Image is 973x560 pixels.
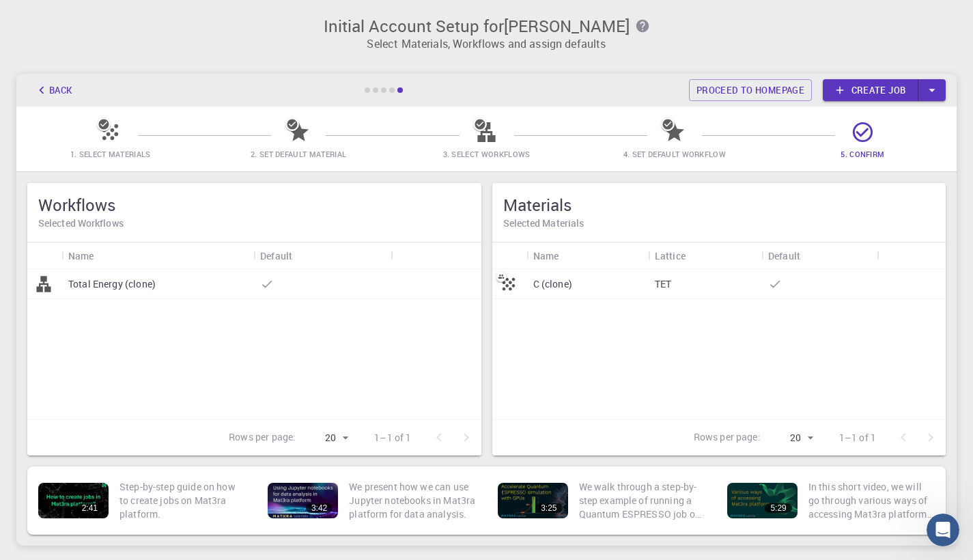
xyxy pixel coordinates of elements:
p: 1–1 of 1 [374,431,411,445]
div: Lattice [648,242,761,269]
button: Sort [559,244,580,266]
h3: Initial Account Setup for [PERSON_NAME] [25,16,948,36]
div: Name [68,242,94,269]
p: In this short video, we will go through various ways of accessing Mat3ra platform. There are thre... [808,480,935,521]
div: 20 [301,428,352,448]
p: TET [655,277,671,291]
iframe: Intercom live chat [927,514,959,546]
h5: Materials [503,194,935,216]
a: 3:25We walk through a step-by-step example of running a Quantum ESPRESSO job on a GPU enabled nod... [492,472,711,529]
div: 3:25 [535,503,562,513]
div: Icon [27,242,61,269]
p: Rows per page: [694,430,761,446]
h5: Workflows [38,194,470,216]
div: 2:41 [76,503,103,513]
p: 1–1 of 1 [839,431,876,445]
div: Default [768,242,800,269]
div: Lattice [655,242,686,269]
div: 20 [766,428,817,448]
button: Sort [686,244,707,266]
span: 5. Confirm [841,149,884,159]
div: Default [260,242,292,269]
div: Default [761,242,877,269]
p: We present how we can use Jupyter notebooks in Mat3ra platform for data analysis. [349,480,475,521]
button: Sort [94,244,116,266]
h6: Selected Workflows [38,216,470,231]
div: Name [526,242,648,269]
div: Name [533,242,559,269]
p: C (clone) [533,277,572,291]
h6: Selected Materials [503,216,935,231]
div: Default [253,242,391,269]
div: 3:42 [306,503,333,513]
a: Proceed to homepage [689,79,812,101]
a: 3:42We present how we can use Jupyter notebooks in Mat3ra platform for data analysis. [262,472,481,529]
button: Sort [800,244,822,266]
div: Name [61,242,253,269]
span: 3. Select Workflows [443,149,531,159]
a: Create job [823,79,918,101]
span: 2. Set Default Material [251,149,346,159]
button: Back [27,79,79,101]
p: We walk through a step-by-step example of running a Quantum ESPRESSO job on a GPU enabled node. W... [579,480,705,521]
a: 2:41Step-by-step guide on how to create jobs on Mat3ra platform. [33,472,251,529]
div: 5:29 [765,503,791,513]
p: Rows per page: [229,430,296,446]
span: Assistenza [27,10,93,22]
span: 4. Set Default Workflow [623,149,726,159]
p: Select Materials, Workflows and assign defaults [25,36,948,52]
p: Total Energy (clone) [68,277,156,291]
p: Step-by-step guide on how to create jobs on Mat3ra platform. [119,480,246,521]
a: 5:29In this short video, we will go through various ways of accessing Mat3ra platform. There are ... [722,472,940,529]
span: 1. Select Materials [70,149,151,159]
div: Icon [492,242,526,269]
button: Sort [292,244,314,266]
